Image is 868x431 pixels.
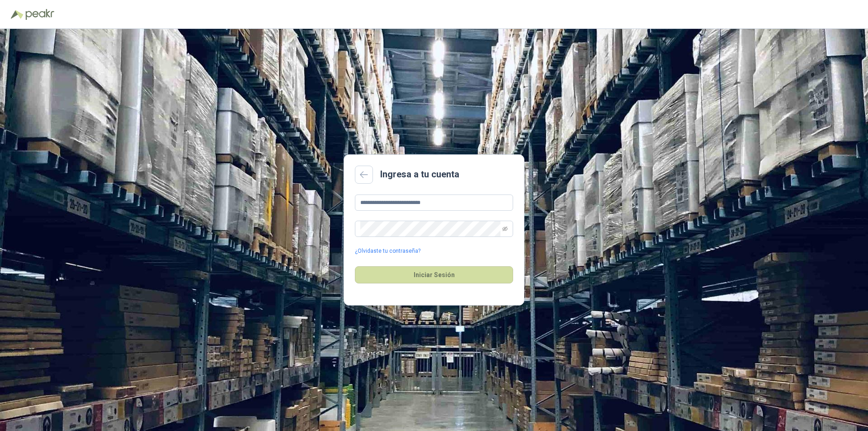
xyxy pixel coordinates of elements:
a: ¿Olvidaste tu contraseña? [355,247,420,255]
h2: Ingresa a tu cuenta [380,167,459,181]
button: Iniciar Sesión [355,266,513,283]
img: Peakr [25,9,54,20]
span: eye-invisible [502,226,508,232]
img: Logo [11,10,24,19]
